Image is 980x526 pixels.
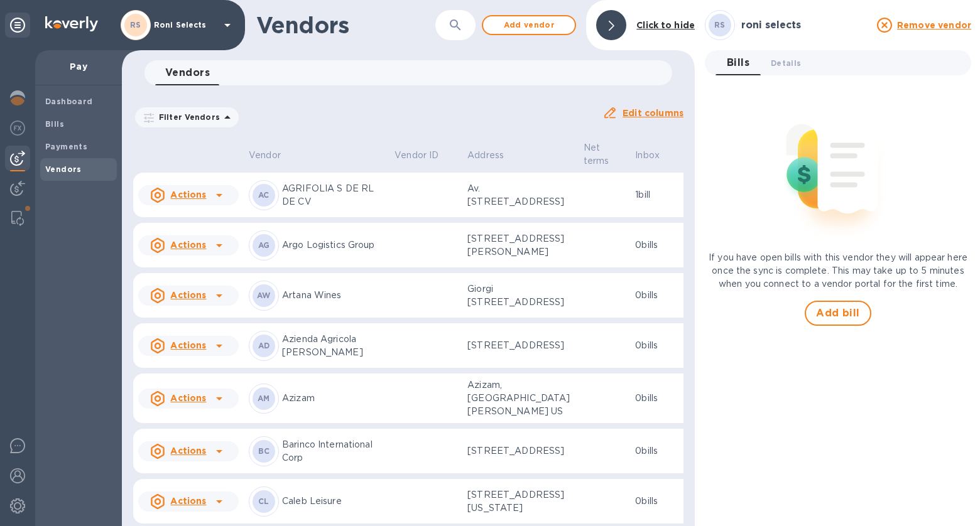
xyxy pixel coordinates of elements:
b: AG [258,240,270,250]
p: Pay [45,60,112,73]
h3: roni selects [741,19,869,31]
b: Dashboard [45,97,93,106]
u: Actions [170,340,206,350]
u: Actions [170,446,206,456]
img: Foreign exchange [10,121,25,136]
u: Actions [170,290,206,300]
p: 0 bills [635,392,676,405]
u: Remove vendor [897,20,971,30]
b: AW [257,291,271,300]
p: 0 bills [635,444,676,458]
button: Add vendor [482,15,576,35]
b: RS [714,20,726,30]
b: Vendors [45,164,82,174]
u: Actions [170,190,206,200]
span: Bills [727,54,749,72]
p: 0 bills [635,339,676,352]
span: Vendors [165,64,210,82]
span: Vendor ID [395,149,455,162]
p: 0 bills [635,495,676,508]
p: Barinco International Corp [282,438,384,464]
span: Add bill [816,306,860,321]
span: Inbox [635,149,676,162]
img: Logo [45,16,98,31]
b: Bills [45,119,64,129]
p: [STREET_ADDRESS] [467,444,573,458]
u: Edit columns [623,108,683,118]
b: AC [258,190,269,200]
p: 1 bill [635,188,676,201]
span: Add vendor [493,18,565,33]
p: Azizam [282,392,384,405]
p: 0 bills [635,289,676,302]
p: Argo Logistics Group [282,239,384,252]
u: Actions [170,240,206,250]
p: [STREET_ADDRESS] [467,339,573,352]
p: If you have open bills with this vendor they will appear here once the sync is complete. This may... [705,251,971,291]
div: Unpin categories [5,13,30,38]
b: AM [258,394,270,403]
p: [STREET_ADDRESS][PERSON_NAME] [467,232,573,259]
p: Net terms [584,141,609,168]
p: Artana Wines [282,289,384,302]
p: [STREET_ADDRESS][US_STATE] [467,488,573,515]
p: Address [467,149,504,162]
span: Net terms [584,141,626,168]
span: Vendor [249,149,297,162]
p: 0 bills [635,239,676,252]
span: Address [467,149,520,162]
p: Caleb Leisure [282,495,384,508]
p: Vendor ID [395,149,438,162]
button: Add bill [805,301,871,326]
p: Inbox [635,149,660,162]
p: Giorgi [STREET_ADDRESS] [467,282,573,309]
b: Click to hide [636,20,695,30]
h1: Vendors [256,12,435,38]
b: CL [258,496,269,506]
u: Actions [170,496,206,506]
p: Roni Selects [154,21,217,30]
b: BC [258,446,270,456]
b: AD [258,341,270,350]
b: RS [130,20,141,30]
span: Details [771,56,801,70]
p: Vendor [249,149,281,162]
p: Filter Vendors [154,112,220,122]
u: Actions [170,393,206,403]
p: Azienda Agricola [PERSON_NAME] [282,333,384,359]
p: Av. [STREET_ADDRESS] [467,182,573,208]
p: AGRIFOLIA S DE RL DE CV [282,182,384,208]
b: Payments [45,142,87,151]
p: Azizam, [GEOGRAPHIC_DATA][PERSON_NAME] US [467,378,573,418]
